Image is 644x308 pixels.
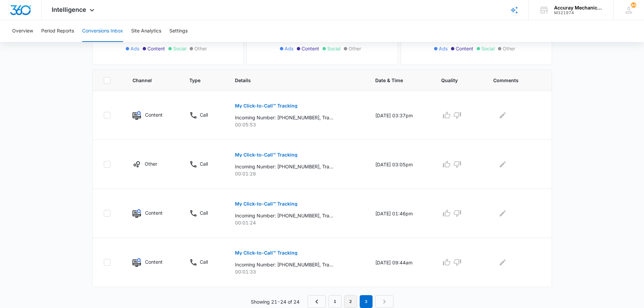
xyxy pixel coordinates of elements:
span: 44 [631,2,636,8]
span: Quality [441,77,467,84]
button: Edit Comments [497,257,508,268]
p: Call [200,209,208,216]
span: Social [481,45,495,52]
button: My Click-to-Call™ Tracking [235,196,297,212]
button: My Click-to-Call™ Tracking [235,98,297,114]
p: 00:01:33 [235,268,359,275]
div: account id [554,10,603,15]
p: 00:05:53 [235,121,359,128]
button: Edit Comments [497,208,508,219]
span: Content [302,45,319,52]
td: [DATE] 09:44am [367,238,433,287]
button: Site Analytics [131,20,161,42]
span: Date & Time [375,77,415,84]
td: [DATE] 03:05pm [367,140,433,189]
span: Intelligence [52,6,86,13]
nav: Pagination [308,295,393,308]
span: Details [235,77,349,84]
div: notifications count [631,2,636,8]
div: account name [554,5,603,10]
span: Channel [133,77,163,84]
button: Overview [12,20,33,42]
button: Period Reports [41,20,74,42]
span: Other [194,45,207,52]
button: My Click-to-Call™ Tracking [235,147,297,163]
a: Previous Page [308,295,326,308]
p: Call [200,160,208,167]
span: Ads [130,45,139,52]
a: Page 2 [344,295,357,308]
p: 00:01:24 [235,219,359,226]
p: Content [145,111,163,118]
span: Other [503,45,515,52]
p: Content [145,258,163,265]
button: Settings [169,20,188,42]
p: My Click-to-Call™ Tracking [235,202,297,206]
span: Content [456,45,473,52]
em: 3 [360,295,373,308]
button: My Click-to-Call™ Tracking [235,245,297,261]
span: Ads [439,45,448,52]
span: Social [327,45,340,52]
span: Content [147,45,165,52]
p: My Click-to-Call™ Tracking [235,152,297,157]
p: Showing 21-24 of 24 [251,298,300,305]
p: Content [145,209,163,216]
a: Page 1 [329,295,341,308]
p: 00:01:28 [235,170,359,177]
p: My Click-to-Call™ Tracking [235,103,297,108]
td: [DATE] 03:37pm [367,91,433,140]
span: Type [189,77,209,84]
p: Call [200,258,208,265]
p: Incoming Number: [PHONE_NUMBER], Tracking Number: [PHONE_NUMBER], Ring To: [PHONE_NUMBER], Caller... [235,261,333,268]
span: Comments [493,77,531,84]
span: Social [173,45,186,52]
button: Edit Comments [497,159,508,170]
p: Incoming Number: [PHONE_NUMBER], Tracking Number: [PHONE_NUMBER], Ring To: [PHONE_NUMBER], Caller... [235,114,333,121]
p: Other [145,160,157,167]
p: My Click-to-Call™ Tracking [235,251,297,255]
p: Incoming Number: [PHONE_NUMBER], Tracking Number: [PHONE_NUMBER], Ring To: [PHONE_NUMBER], Caller... [235,163,333,170]
button: Edit Comments [497,110,508,121]
p: Call [200,111,208,118]
button: Conversions Inbox [82,20,123,42]
span: Other [349,45,361,52]
p: Incoming Number: [PHONE_NUMBER], Tracking Number: [PHONE_NUMBER], Ring To: [PHONE_NUMBER], Caller... [235,212,333,219]
span: Ads [285,45,293,52]
td: [DATE] 01:46pm [367,189,433,238]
